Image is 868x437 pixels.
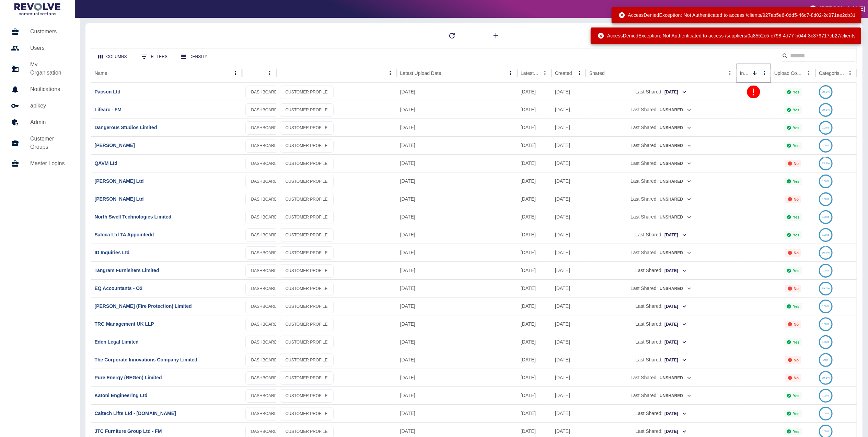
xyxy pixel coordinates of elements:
div: 06 Aug 2025 [517,101,552,119]
a: CUSTOMER PROFILE [280,407,334,421]
div: Last Shared: [589,208,733,226]
a: Lifearc - FM [95,107,122,112]
button: Unshared [659,283,692,294]
button: Density [176,51,213,63]
p: Yes [793,126,799,130]
text: 100% [822,430,829,433]
div: 31 Aug 2025 [517,154,552,172]
button: [DATE] [664,355,687,366]
a: QAVM Ltd [95,160,118,166]
div: 08 Sep 2025 [397,172,517,190]
div: 03 Jan 2025 [552,333,586,351]
a: DASHBOARD [245,354,283,367]
div: 10 Aug 2025 [517,208,552,226]
div: Last Shared: [589,101,733,119]
div: 31 Aug 2025 [517,136,552,154]
a: Caltech Lifts Ltd - [DOMAIN_NAME] [95,411,176,416]
a: DASHBOARD [245,300,283,313]
div: Last Shared: [589,280,733,297]
a: CUSTOMER PROFILE [280,228,334,242]
text: 99.9% [822,90,830,93]
a: DASHBOARD [245,121,283,135]
div: Created [555,70,572,76]
div: 07 Aug 2025 [397,83,517,101]
div: Search [782,51,855,63]
a: CUSTOMER PROFILE [280,300,334,313]
div: Shared [589,70,605,76]
div: 04 Mar 2025 [552,279,586,297]
a: EQ Accountants - O2 [95,285,143,291]
a: DASHBOARD [245,193,283,206]
button: [DATE] [664,408,687,419]
button: Select columns [93,51,132,63]
a: CUSTOMER PROFILE [280,318,334,331]
div: Not all required reports for this customer were uploaded for the latest usage month. [785,321,802,328]
div: Last Shared: [589,155,733,172]
div: Not all required reports for this customer were uploaded for the latest usage month. [785,249,802,257]
text: 100% [822,394,829,397]
button: [DATE] [664,87,687,98]
div: 11 Mar 2025 [552,261,586,279]
h5: My Organisation [30,60,69,77]
text: 99.9% [822,108,830,111]
button: Unshared [659,391,692,401]
p: No [794,287,799,291]
div: 08 Sep 2025 [397,136,517,154]
div: Last Shared: [589,119,733,136]
div: Last Shared: [589,369,733,386]
a: Tangram Furnishers Limited [95,268,159,273]
div: Last Shared: [589,262,733,279]
button: [DATE] [664,319,687,330]
button: Unshared [659,123,692,133]
div: 05 Jun 2025 [552,172,586,190]
div: 15 May 2025 [552,190,586,208]
h5: Customers [30,27,69,36]
div: 31 Aug 2025 [517,119,552,136]
text: 100% [822,323,829,326]
a: CUSTOMER PROFILE [280,86,334,99]
div: 19 Feb 2025 [552,297,586,315]
div: 18 Dec 2024 [552,369,586,386]
text: 99.1% [822,376,830,379]
div: 21 Aug 2025 [552,101,586,119]
h5: Notifications [30,85,69,93]
div: 01 Sep 2025 [517,297,552,315]
a: Saloca Ltd TA Appointedd [95,232,154,237]
p: Yes [793,233,799,237]
div: 06 Aug 2025 [397,404,517,422]
a: CUSTOMER PROFILE [280,211,334,224]
a: DASHBOARD [245,157,283,170]
div: 18 Dec 2024 [552,404,586,422]
text: 100% [822,180,829,183]
a: CUSTOMER PROFILE [280,157,334,170]
div: 18 Apr 2025 [552,226,586,244]
div: Last Shared: [589,190,733,208]
a: DASHBOARD [245,175,283,188]
a: DASHBOARD [245,389,283,403]
a: [PERSON_NAME] Ltd [95,178,144,184]
img: Logo [14,3,60,15]
div: Not all required reports for this customer were uploaded for the latest usage month. [785,356,802,364]
button: Unshared [659,194,692,205]
p: No [794,376,799,380]
a: CUSTOMER PROFILE [280,175,334,188]
div: 31 Aug 2025 [517,244,552,261]
a: CUSTOMER PROFILE [280,139,334,153]
div: Last Shared: [589,172,733,190]
a: Master Logins [5,155,74,172]
a: CUSTOMER PROFILE [280,371,334,385]
button: [DATE] [664,230,687,240]
div: 02 Sep 2025 [397,315,517,333]
h5: apikey [30,102,69,110]
button: Show filters [135,50,173,64]
button: Latest Upload Date column menu [506,68,516,78]
a: Eden Legal Limited [95,339,139,345]
h5: Customer Groups [30,135,69,151]
button: Upload Complete column menu [804,68,814,78]
p: No [794,161,799,166]
a: DASHBOARD [245,407,283,421]
button: [DATE] [664,426,687,437]
a: Users [5,40,74,56]
div: 21 Aug 2025 [397,101,517,119]
div: 22 Jul 2025 [552,154,586,172]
